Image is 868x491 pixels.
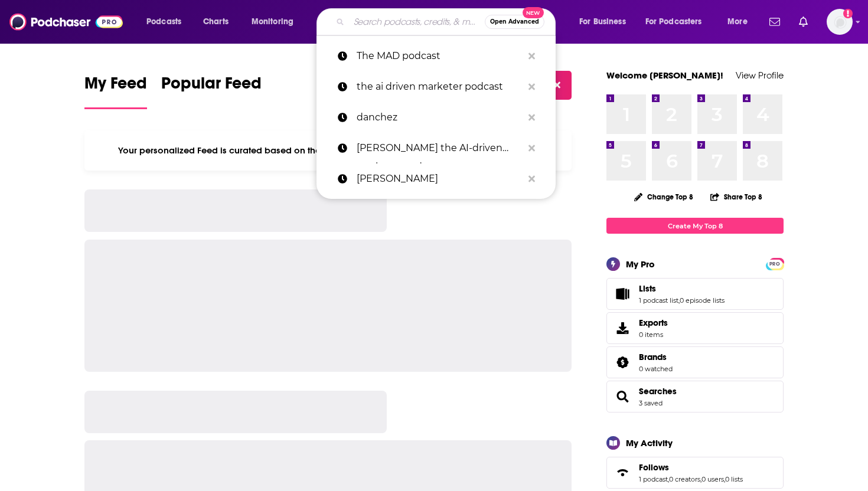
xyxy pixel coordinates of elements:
a: Popular Feed [161,73,262,109]
button: open menu [719,12,762,31]
span: Exports [611,320,634,336]
a: 1 podcast [639,475,668,483]
input: Search podcasts, credits, & more... [349,12,485,31]
a: Brands [611,354,634,371]
button: open menu [243,12,309,31]
span: Charts [203,14,229,30]
a: Welcome [PERSON_NAME]! [606,70,723,81]
img: User Profile [827,9,853,35]
span: Exports [639,317,668,328]
span: , [668,475,669,483]
a: Searches [639,386,677,397]
button: Show profile menu [827,9,853,35]
a: 1 podcast list [639,296,678,305]
span: My Feed [84,73,147,100]
svg: Add a profile image [843,9,853,18]
a: the ai driven marketer podcast [316,71,556,102]
p: danchez [357,102,523,133]
button: open menu [138,12,197,31]
p: dan sanchez the AI-driven marketer podcast [357,133,523,163]
a: [PERSON_NAME] [316,163,556,194]
a: 0 lists [725,475,743,483]
a: 0 users [701,475,724,483]
span: Lists [606,278,784,310]
span: Brands [606,346,784,378]
div: My Activity [626,437,673,449]
span: Popular Feed [161,73,262,100]
a: Brands [639,352,673,362]
a: 0 creators [669,475,700,483]
span: Brands [639,352,667,362]
button: open menu [638,12,719,31]
span: More [727,14,748,30]
a: Lists [611,286,634,302]
button: Change Top 8 [627,189,700,204]
div: Search podcasts, credits, & more... [328,8,567,35]
a: Show notifications dropdown [765,12,785,32]
a: 0 watched [639,365,673,373]
span: PRO [768,260,782,269]
div: Your personalized Feed is curated based on the Podcasts, Creators, Users, and Lists that you Follow. [84,130,572,171]
a: PRO [768,259,782,268]
span: For Podcasters [645,14,702,30]
span: , [700,475,701,483]
div: My Pro [626,258,655,270]
a: My Feed [84,73,147,109]
span: 0 items [639,330,668,339]
span: For Business [579,14,626,30]
a: The MAD podcast [316,41,556,71]
a: View Profile [736,70,784,81]
a: Charts [195,12,236,31]
a: 3 saved [639,399,663,407]
img: Podchaser - Follow, Share and Rate Podcasts [9,11,123,33]
span: Follows [639,462,669,473]
span: New [523,7,544,18]
span: Logged in as amandalamPR [827,9,853,35]
a: Show notifications dropdown [794,12,812,32]
span: Podcasts [146,14,181,30]
span: , [724,475,725,483]
a: Lists [639,283,725,294]
p: dan sanchez [357,163,523,194]
button: Open AdvancedNew [485,15,544,29]
a: Searches [611,388,634,405]
a: Follows [611,464,634,481]
a: danchez [316,102,556,133]
span: , [678,296,680,305]
a: [PERSON_NAME] the AI-driven marketer podcast [316,133,556,163]
button: open menu [571,12,641,31]
a: Create My Top 8 [606,218,784,234]
a: Follows [639,462,743,473]
span: Lists [639,283,656,294]
p: the ai driven marketer podcast [357,71,523,102]
span: Searches [606,381,784,413]
a: Exports [606,312,784,344]
a: 0 episode lists [680,296,725,305]
span: Open Advanced [490,19,539,25]
p: The MAD podcast [357,41,523,71]
span: Follows [606,457,784,489]
span: Monitoring [252,14,293,30]
button: Share Top 8 [710,185,763,208]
